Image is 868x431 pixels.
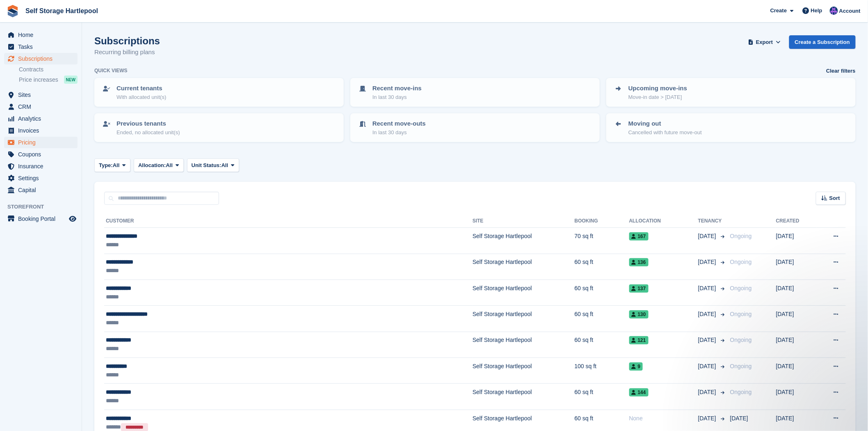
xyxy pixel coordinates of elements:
[829,194,840,202] span: Sort
[134,158,184,172] button: Allocation: All
[575,306,629,332] td: 60 sq ft
[770,7,787,15] span: Create
[776,332,816,358] td: [DATE]
[7,203,82,211] span: Storefront
[629,215,698,228] th: Allocation
[629,284,649,293] span: 137
[4,89,78,101] a: menu
[18,41,67,53] span: Tasks
[730,363,752,369] span: Ongoing
[776,306,816,332] td: [DATE]
[4,184,78,196] a: menu
[730,233,752,239] span: Ongoing
[94,67,128,74] h6: Quick views
[4,53,78,64] a: menu
[473,306,575,332] td: Self Storage Hartlepool
[95,114,343,141] a: Previous tenants Ended, no allocated unit(s)
[18,113,67,124] span: Analytics
[104,215,473,228] th: Customer
[629,258,649,266] span: 136
[18,213,67,225] span: Booking Portal
[19,76,58,84] span: Price increases
[372,84,422,93] p: Recent move-ins
[830,7,838,15] img: Sean Wood
[7,5,19,17] img: stora-icon-8386f47178a22dfd0bd8f6a31ec36ba5ce8667c1dd55bd0f319d3a0aa187defe.svg
[473,332,575,358] td: Self Storage Hartlepool
[4,125,78,136] a: menu
[116,93,166,101] p: With allocated unit(s)
[4,29,78,41] a: menu
[4,172,78,184] a: menu
[629,310,649,319] span: 130
[372,119,426,128] p: Recent move-outs
[607,114,855,141] a: Moving out Cancelled with future move-out
[628,93,687,101] p: Move-in date > [DATE]
[628,128,702,137] p: Cancelled with future move-out
[826,67,856,75] a: Clear filters
[94,35,160,46] h1: Subscriptions
[575,358,629,384] td: 100 sq ft
[839,7,861,15] span: Account
[4,213,78,225] a: menu
[64,76,78,84] div: NEW
[18,172,67,184] span: Settings
[473,254,575,280] td: Self Storage Hartlepool
[94,158,130,172] button: Type: All
[222,161,228,170] span: All
[22,4,101,18] a: Self Storage Hartlepool
[730,285,752,291] span: Ongoing
[18,89,67,101] span: Sites
[575,215,629,228] th: Booking
[166,161,173,170] span: All
[4,149,78,160] a: menu
[629,362,643,371] span: 9
[776,358,816,384] td: [DATE]
[116,119,180,128] p: Previous tenants
[473,384,575,410] td: Self Storage Hartlepool
[4,101,78,112] a: menu
[698,284,718,293] span: [DATE]
[18,125,67,136] span: Invoices
[629,388,649,397] span: 144
[68,214,78,224] a: Preview store
[776,384,816,410] td: [DATE]
[95,79,343,106] a: Current tenants With allocated unit(s)
[730,337,752,343] span: Ongoing
[628,119,702,128] p: Moving out
[4,160,78,172] a: menu
[776,215,816,228] th: Created
[18,29,67,41] span: Home
[789,35,856,49] a: Create a Subscription
[776,280,816,305] td: [DATE]
[811,7,822,15] span: Help
[575,254,629,280] td: 60 sq ft
[99,161,113,170] span: Type:
[19,75,78,84] a: Price increases NEW
[351,114,599,141] a: Recent move-outs In last 30 days
[18,101,67,112] span: CRM
[192,161,222,170] span: Unit Status:
[473,358,575,384] td: Self Storage Hartlepool
[473,280,575,305] td: Self Storage Hartlepool
[575,384,629,410] td: 60 sq ft
[372,128,426,137] p: In last 30 days
[776,254,816,280] td: [DATE]
[575,228,629,254] td: 70 sq ft
[116,84,166,93] p: Current tenants
[730,389,752,395] span: Ongoing
[747,35,783,49] button: Export
[776,228,816,254] td: [DATE]
[698,336,718,344] span: [DATE]
[19,66,78,73] a: Contracts
[18,149,67,160] span: Coupons
[4,41,78,53] a: menu
[698,388,718,397] span: [DATE]
[607,79,855,106] a: Upcoming move-ins Move-in date > [DATE]
[18,53,67,64] span: Subscriptions
[628,84,687,93] p: Upcoming move-ins
[756,38,773,46] span: Export
[575,332,629,358] td: 60 sq ft
[730,311,752,317] span: Ongoing
[730,259,752,265] span: Ongoing
[4,113,78,124] a: menu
